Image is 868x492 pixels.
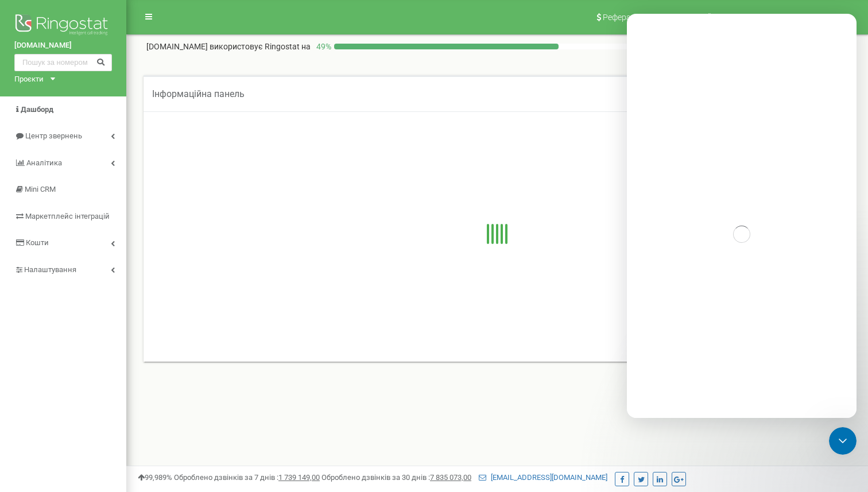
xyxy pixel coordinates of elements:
input: Пошук за номером [14,54,112,71]
span: Вихід [828,13,848,22]
div: Проєкти [14,74,44,85]
u: 1 739 149,00 [278,473,320,482]
span: Інформаційна панель [152,88,245,99]
span: Аналiтика [26,158,62,167]
span: Оброблено дзвінків за 7 днів : [174,473,320,482]
span: Кошти [26,238,49,247]
span: Налаштування [24,265,76,274]
span: 99,989% [138,473,172,482]
span: Реферальна програма [603,13,688,22]
span: Mini CRM [25,185,56,193]
p: 49 % [311,41,334,52]
span: Маркетплейс інтеграцій [25,212,110,220]
img: Ringostat logo [14,11,112,40]
span: Центр звернень [25,131,82,140]
iframe: Intercom live chat [829,427,857,455]
p: [DOMAIN_NAME] [146,41,311,52]
a: [EMAIL_ADDRESS][DOMAIN_NAME] [479,473,607,482]
span: Оброблено дзвінків за 30 днів : [321,473,471,482]
iframe: Intercom live chat [627,14,857,418]
span: Дашборд [21,105,53,114]
span: використовує Ringostat на [210,42,311,51]
a: [DOMAIN_NAME] [14,40,112,51]
span: Налаштування профілю [713,13,804,22]
u: 7 835 073,00 [430,473,471,482]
